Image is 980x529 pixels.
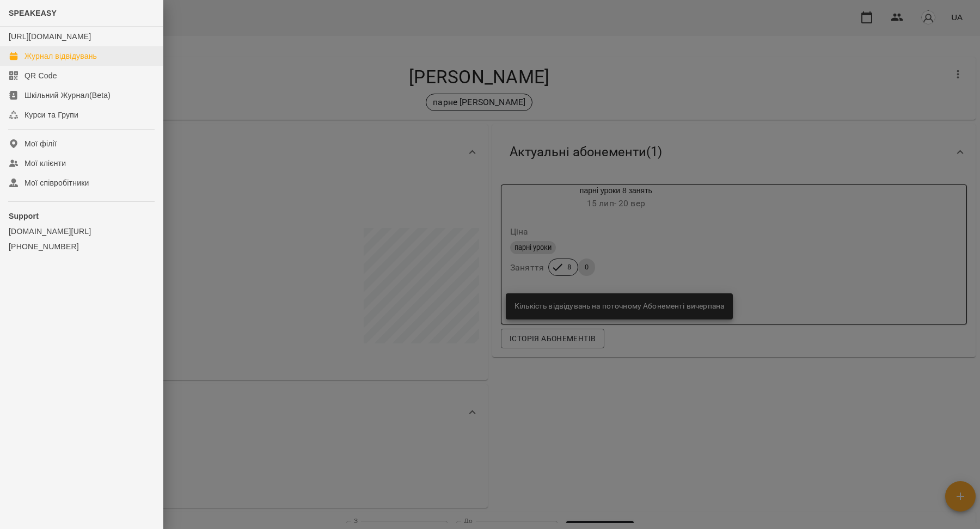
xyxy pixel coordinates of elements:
a: [URL][DOMAIN_NAME] [9,32,91,41]
a: [DOMAIN_NAME][URL] [9,226,154,237]
span: SPEAKEASY [9,9,57,17]
div: Журнал відвідувань [24,51,97,61]
div: Шкільний Журнал(Beta) [24,90,111,101]
div: Мої філії [24,138,57,149]
div: Мої співробітники [24,177,89,188]
div: QR Code [24,70,57,81]
a: [PHONE_NUMBER] [9,241,154,252]
div: Курси та Групи [24,109,78,120]
div: Мої клієнти [24,158,66,169]
p: Support [9,211,154,222]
